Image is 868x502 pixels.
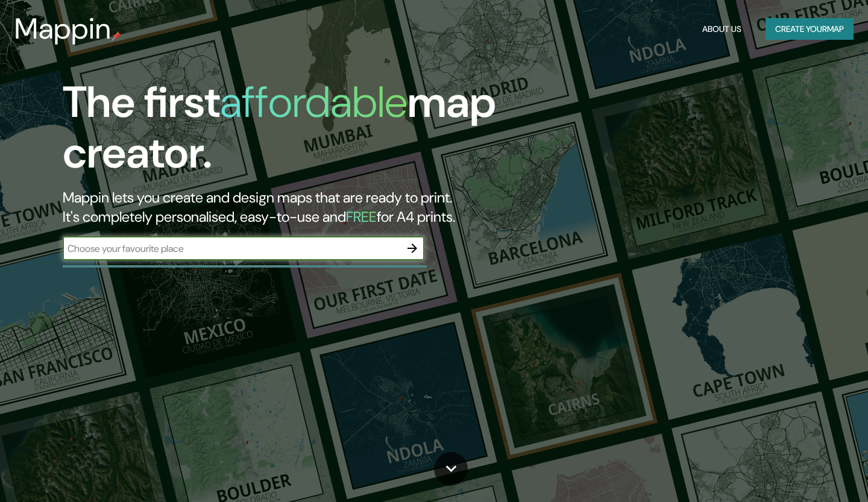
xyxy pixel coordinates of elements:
button: About Us [697,18,746,40]
h2: Mappin lets you create and design maps that are ready to print. It's completely personalised, eas... [63,188,497,227]
img: mappin-pin [112,31,121,41]
h1: affordable [220,74,407,130]
button: Create yourmap [766,18,854,40]
h1: The first map creator. [63,77,497,188]
h3: Mappin [14,12,112,46]
input: Choose your favourite place [63,242,400,256]
h5: FREE [346,207,377,226]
